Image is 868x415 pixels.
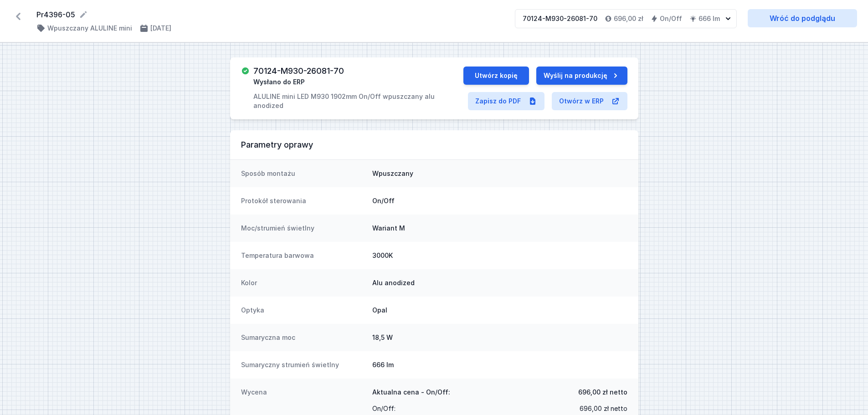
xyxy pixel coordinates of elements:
h3: 70124-M930-26081-70 [253,67,344,76]
dd: Alu anodized [372,278,627,287]
dt: Sposób montażu [241,169,365,178]
button: Utwórz kopię [463,67,529,85]
h3: Parametry oprawy [241,139,627,150]
dd: Opal [372,306,627,315]
p: ALULINE mini LED M930 1902mm On/Off wpuszczany alu anodized [253,92,463,110]
h4: Wpuszczany ALULINE mini [47,24,132,33]
dd: Wpuszczany [372,169,627,178]
dt: Moc/strumień świetlny [241,224,365,233]
h4: 666 lm [699,14,720,23]
span: On/Off : [372,402,395,415]
dd: 666 lm [372,360,627,369]
span: 696,00 zł netto [578,388,627,397]
button: 70124-M930-26081-70696,00 złOn/Off666 lm [515,9,737,28]
dt: Temperatura barwowa [241,251,365,260]
h4: On/Off [660,14,682,23]
dd: 18,5 W [372,333,627,342]
dt: Wycena [241,388,365,415]
h4: [DATE] [150,24,171,33]
div: 70124-M930-26081-70 [523,14,597,23]
h4: 696,00 zł [614,14,643,23]
dd: Wariant M [372,224,627,233]
dt: Sumaryczny strumień świetlny [241,360,365,369]
button: Wyślij na produkcję [536,67,627,85]
a: Otwórz w ERP [552,92,627,110]
dt: Optyka [241,306,365,315]
a: Wróć do podglądu [748,9,857,27]
dt: Sumaryczna moc [241,333,365,342]
span: Aktualna cena - On/Off: [372,388,450,397]
dt: Kolor [241,278,365,287]
dt: Protokół sterowania [241,196,365,205]
form: Pr4396-05 [36,9,504,20]
button: Edytuj nazwę projektu [79,10,88,19]
dd: 3000K [372,251,627,260]
span: Wysłano do ERP [253,77,305,87]
dd: On/Off [372,196,627,205]
a: Zapisz do PDF [468,92,544,110]
span: 696,00 zł netto [580,402,627,415]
